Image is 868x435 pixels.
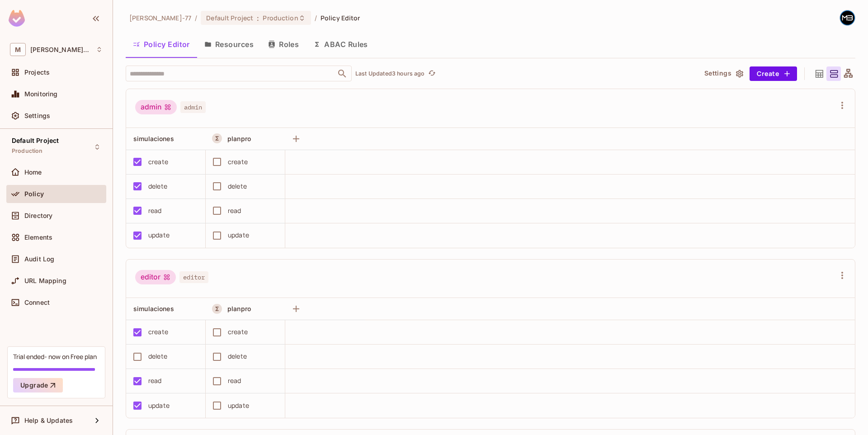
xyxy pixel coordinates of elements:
span: Policy [24,190,44,198]
button: refresh [426,68,437,79]
span: : [256,14,259,22]
span: Elements [24,234,52,241]
button: Resources [197,33,261,56]
img: SReyMgAAAABJRU5ErkJggg== [9,10,25,27]
div: create [148,327,168,337]
p: Last Updated 3 hours ago [355,70,425,77]
div: delete [228,351,247,361]
div: update [148,401,170,411]
span: Default Project [206,14,253,22]
div: update [228,401,249,411]
span: admin [180,101,206,113]
button: Open [336,67,349,80]
div: editor [135,270,176,284]
button: Upgrade [13,378,63,392]
span: Projects [24,69,50,76]
div: read [228,206,241,216]
span: refresh [428,69,436,78]
div: delete [148,351,167,361]
span: Workspace: Miguel-77 [30,46,91,53]
span: Audit Log [24,255,54,263]
span: simulaciones [133,305,174,312]
div: create [228,327,248,337]
span: Settings [24,112,50,119]
div: update [228,230,249,240]
img: Miguel Bustamante [840,10,855,25]
span: M [10,43,26,56]
span: planpro [227,135,251,142]
button: Roles [261,33,306,56]
div: read [228,376,241,386]
button: ABAC Rules [306,33,375,56]
div: read [148,376,162,386]
span: simulaciones [133,135,174,142]
button: Create [750,66,797,81]
span: Help & Updates [24,417,73,424]
span: Directory [24,212,52,219]
span: Click to refresh data [425,68,437,79]
div: delete [228,181,247,191]
button: Policy Editor [126,33,197,56]
span: Monitoring [24,90,58,98]
button: A Resource Set is a dynamically conditioned resource, defined by real-time criteria. [212,304,222,314]
span: planpro [227,305,251,312]
span: Home [24,169,42,176]
span: Policy Editor [321,14,360,22]
button: A Resource Set is a dynamically conditioned resource, defined by real-time criteria. [212,133,222,143]
div: read [148,206,162,216]
span: the active workspace [129,14,191,22]
div: admin [135,100,177,114]
div: create [148,157,168,167]
span: editor [179,271,208,283]
li: / [195,14,197,22]
span: Production [263,14,298,22]
button: Settings [701,66,746,81]
div: delete [148,181,167,191]
div: Trial ended- now on Free plan [13,352,97,361]
span: Production [12,147,43,155]
li: / [315,14,317,22]
span: URL Mapping [24,277,66,284]
span: Default Project [12,137,59,144]
span: Connect [24,299,50,306]
div: create [228,157,248,167]
div: update [148,230,170,240]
